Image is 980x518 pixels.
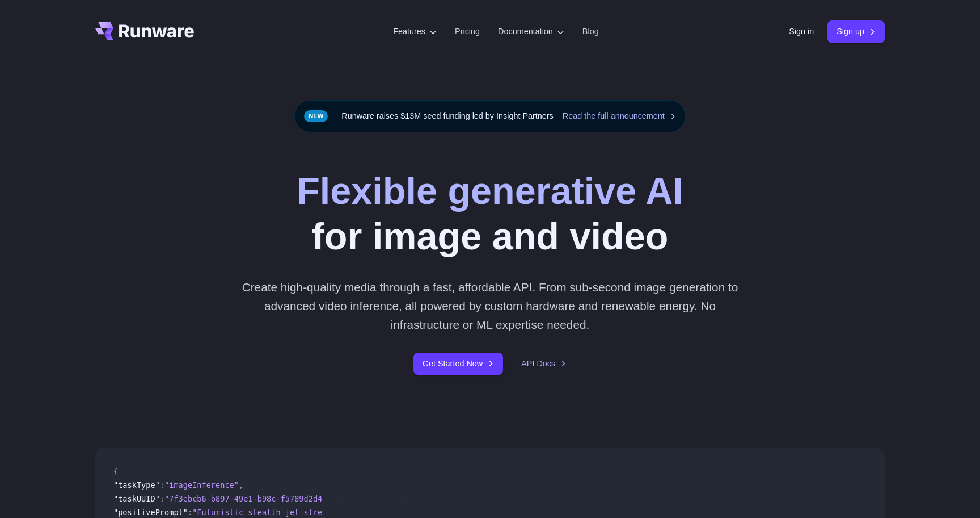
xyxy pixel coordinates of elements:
span: : [188,508,192,517]
span: "7f3ebcb6-b897-49e1-b98c-f5789d2d40d7" [164,494,341,503]
h1: for image and video [297,169,683,260]
span: { [113,467,118,476]
a: Pricing [455,25,480,38]
a: Go to / [95,22,194,40]
span: : [160,481,164,490]
span: "imageInference" [164,481,239,490]
span: "taskType" [113,481,160,490]
a: Blog [582,25,599,38]
span: , [239,481,243,490]
label: Features [393,25,437,38]
span: "taskUUID" [113,494,160,503]
span: "positivePrompt" [113,508,188,517]
label: Documentation [498,25,564,38]
a: Sign in [789,25,814,38]
a: Sign up [827,20,885,43]
p: Create high-quality media through a fast, affordable API. From sub-second image generation to adv... [238,278,743,335]
strong: Flexible generative AI [297,170,683,212]
span: : [160,494,164,503]
a: API Docs [521,357,567,370]
a: Read the full announcement [563,110,676,123]
span: "Futuristic stealth jet streaking through a neon-lit cityscape with glowing purple exhaust" [192,508,615,517]
a: Get Started Now [413,353,503,375]
div: Runware raises $13M seed funding led by Insight Partners [294,100,686,132]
